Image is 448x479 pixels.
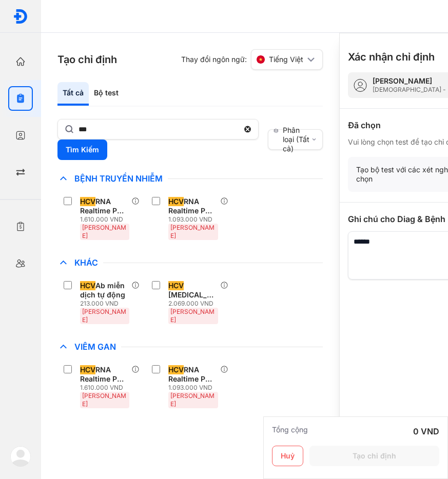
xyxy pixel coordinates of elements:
[80,197,95,206] span: HCV
[309,446,439,466] button: Tạo chỉ định
[348,50,435,64] h3: Xác nhận chỉ định
[80,365,127,384] div: RNA Realtime PCR ([PERSON_NAME] - Abbott)
[170,392,215,408] span: [PERSON_NAME]
[80,384,131,392] div: 1.610.000 VND
[168,384,220,392] div: 1.093.000 VND
[413,425,439,437] div: 0 VND
[170,308,215,324] span: [PERSON_NAME]
[69,342,121,352] span: Viêm Gan
[168,300,220,308] div: 2.069.000 VND
[168,197,184,206] span: HCV
[80,365,95,374] span: HCV
[82,308,126,324] span: [PERSON_NAME]
[170,224,215,239] span: [PERSON_NAME]
[168,215,220,224] div: 1.093.000 VND
[168,365,184,374] span: HCV
[80,300,131,308] div: 213.000 VND
[10,446,31,467] img: logo
[13,9,28,24] img: logo
[168,281,216,300] div: [MEDICAL_DATA] Taqman (Realtime) **
[168,197,216,215] div: RNA Realtime PCR ([PERSON_NAME] - CE-IVD)
[57,82,89,106] div: Tất cả
[80,197,127,215] div: RNA Realtime PCR ([PERSON_NAME] - Abbott)
[80,281,95,290] span: HCV
[181,49,323,70] div: Thay đổi ngôn ngữ:
[80,281,127,300] div: Ab miễn dịch tự động
[89,82,124,106] div: Bộ test
[57,52,117,67] h3: Tạo chỉ định
[269,55,303,64] span: Tiếng Việt
[69,173,168,184] span: Bệnh Truyền Nhiễm
[168,281,184,290] span: HCV
[274,126,311,153] div: Phân loại (Tất cả)
[168,365,216,384] div: RNA Realtime PCR ([PERSON_NAME] - CE-IVD)
[69,257,103,268] span: Khác
[348,119,381,131] div: Đã chọn
[80,215,131,224] div: 1.610.000 VND
[57,139,107,160] button: Tìm Kiếm
[82,224,126,239] span: [PERSON_NAME]
[82,392,126,408] span: [PERSON_NAME]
